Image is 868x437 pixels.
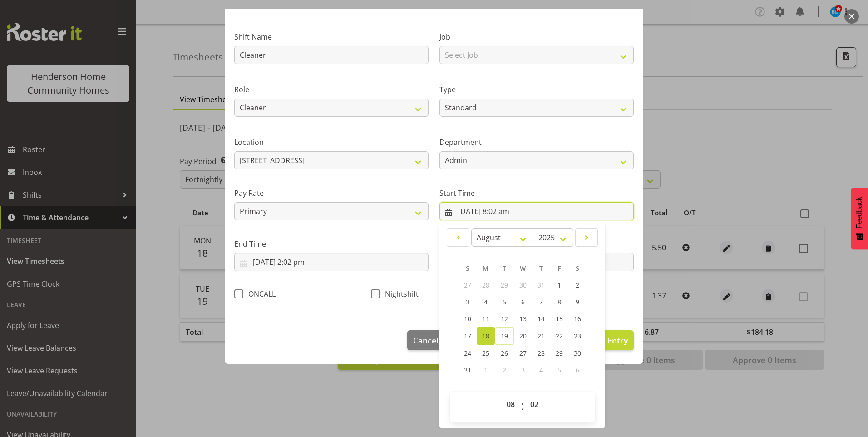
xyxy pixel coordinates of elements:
a: 17 [459,327,477,345]
a: 10 [459,310,477,327]
label: End Time [234,238,429,249]
span: 17 [464,332,471,340]
span: 31 [538,281,545,289]
span: 18 [482,332,489,340]
span: 14 [538,314,545,323]
a: 18 [477,327,495,345]
a: 29 [550,345,568,362]
a: 12 [495,310,514,327]
span: 6 [521,298,525,306]
span: 25 [482,349,489,358]
a: 1 [550,277,568,293]
a: 9 [568,293,587,310]
a: 8 [550,293,568,310]
span: 5 [557,366,561,374]
span: 27 [519,349,527,358]
a: 24 [459,345,477,362]
input: Click to select... [439,202,634,220]
a: 3 [459,293,477,310]
span: ONCALL [243,289,276,298]
label: Start Time [439,188,634,199]
span: 12 [501,314,508,323]
a: 26 [495,345,514,362]
span: 10 [464,314,471,323]
a: 4 [477,293,495,310]
span: Feedback [855,197,863,228]
span: Cancel [413,334,439,346]
span: 29 [501,281,508,289]
span: 13 [519,314,527,323]
a: 31 [459,362,477,378]
label: Type [439,84,634,95]
a: 21 [532,327,550,345]
span: 4 [539,366,543,374]
span: 19 [501,332,508,340]
span: 9 [576,298,579,306]
span: Update Entry [577,335,628,346]
label: Location [234,137,429,148]
a: 11 [477,310,495,327]
span: 15 [556,314,563,323]
a: 30 [568,345,587,362]
span: 23 [574,332,581,340]
span: 31 [464,366,471,374]
span: 11 [482,314,489,323]
span: 24 [464,349,471,358]
span: 16 [574,314,581,323]
a: 25 [477,345,495,362]
span: 6 [576,366,579,374]
label: Job [439,31,634,42]
span: T [503,264,506,273]
button: Cancel [407,330,444,350]
span: 21 [538,332,545,340]
span: 20 [519,332,527,340]
span: 29 [556,349,563,358]
span: T [539,264,543,273]
span: 8 [557,298,561,306]
label: Pay Rate [234,188,429,199]
span: 22 [556,332,563,340]
span: 3 [466,298,469,306]
a: 15 [550,310,568,327]
label: Department [439,137,634,148]
a: 5 [495,293,514,310]
a: 16 [568,310,587,327]
a: 19 [495,327,514,345]
span: 28 [538,349,545,358]
span: S [466,264,469,273]
a: 27 [514,345,532,362]
a: 7 [532,293,550,310]
span: 30 [574,349,581,358]
span: M [483,264,488,273]
span: 26 [501,349,508,358]
button: Feedback - Show survey [851,188,868,249]
span: 28 [482,281,489,289]
span: F [557,264,561,273]
span: W [520,264,526,273]
span: 30 [519,281,527,289]
span: 4 [484,298,488,306]
label: Role [234,84,429,95]
span: : [521,395,524,418]
span: 2 [503,366,506,374]
span: 7 [539,298,543,306]
a: 22 [550,327,568,345]
input: Click to select... [234,253,429,271]
a: 6 [514,293,532,310]
span: 3 [521,366,525,374]
a: 13 [514,310,532,327]
span: Nightshift [380,289,419,298]
span: 27 [464,281,471,289]
span: 2 [576,281,579,289]
a: 23 [568,327,587,345]
a: 14 [532,310,550,327]
a: 2 [568,277,587,293]
span: S [576,264,579,273]
input: Shift Name [234,46,429,64]
a: 20 [514,327,532,345]
span: 1 [484,366,488,374]
span: 1 [557,281,561,289]
span: 5 [503,298,506,306]
label: Shift Name [234,31,429,42]
a: 28 [532,345,550,362]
